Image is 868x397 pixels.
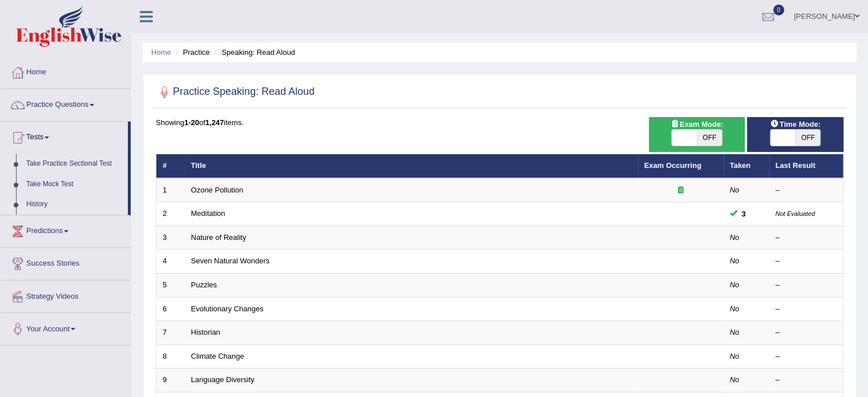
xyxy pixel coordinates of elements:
td: 7 [156,321,185,345]
td: 3 [156,226,185,250]
span: 0 [773,5,785,15]
a: Tests [1,122,128,150]
th: Taken [724,154,769,178]
em: No [730,256,740,265]
a: Strategy Videos [1,280,131,309]
td: 1 [156,178,185,202]
span: OFF [697,130,722,146]
em: No [730,304,740,313]
th: Title [185,154,638,178]
b: 1,247 [205,118,224,127]
a: Your Account [1,313,131,342]
div: Exam occurring question [644,185,717,196]
div: Show exams occurring in exams [649,117,745,152]
em: No [730,186,740,194]
a: Take Mock Test [21,174,128,195]
em: No [730,233,740,242]
a: Puzzles [191,280,217,289]
b: 1-20 [184,118,199,127]
td: 5 [156,274,185,298]
em: No [730,352,740,360]
a: History [21,194,128,215]
td: 6 [156,297,185,321]
li: Practice [173,47,209,58]
a: Meditation [191,209,225,218]
a: Predictions [1,215,131,244]
span: You can still take this question [737,208,750,220]
span: OFF [796,130,821,146]
div: – [776,256,837,267]
span: Time Mode: [766,118,825,130]
a: Practice Questions [1,89,131,118]
a: Language Diversity [191,375,255,384]
div: – [776,304,837,315]
a: Climate Change [191,352,244,360]
em: No [730,280,740,289]
div: – [776,351,837,362]
a: Home [151,48,171,57]
a: Exam Occurring [644,161,701,170]
a: Evolutionary Changes [191,304,264,313]
li: Speaking: Read Aloud [212,47,295,58]
em: No [730,375,740,384]
a: Nature of Reality [191,233,247,242]
a: Home [1,57,131,85]
td: 4 [156,250,185,274]
div: Showing of items. [156,117,843,128]
td: 8 [156,344,185,368]
h2: Practice Speaking: Read Aloud [156,83,314,101]
div: – [776,327,837,338]
a: Seven Natural Wonders [191,256,270,265]
td: 2 [156,202,185,226]
th: # [156,154,185,178]
em: No [730,328,740,336]
div: – [776,232,837,243]
small: Not Evaluated [776,210,815,217]
a: Ozone Pollution [191,186,244,194]
a: Take Practice Sectional Test [21,154,128,174]
td: 9 [156,368,185,392]
span: Exam Mode: [666,118,728,130]
th: Last Result [769,154,843,178]
div: – [776,375,837,386]
div: – [776,185,837,196]
a: Historian [191,328,220,336]
a: Success Stories [1,248,131,276]
div: – [776,280,837,291]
